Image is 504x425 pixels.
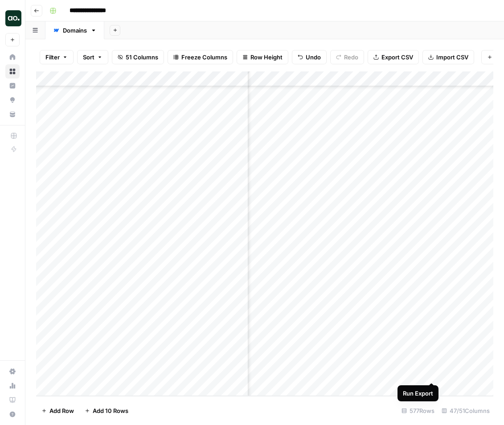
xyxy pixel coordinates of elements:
[168,50,233,64] button: Freeze Columns
[330,50,364,64] button: Redo
[438,404,493,418] div: 47/51 Columns
[398,404,438,418] div: 577 Rows
[112,50,164,64] button: 51 Columns
[40,50,74,64] button: Filter
[5,50,20,64] a: Home
[344,53,358,62] span: Redo
[250,53,283,62] span: Row Height
[5,7,20,29] button: Workspace: AO Internal Ops
[403,389,433,398] div: Run Export
[45,53,60,62] span: Filter
[5,64,20,79] a: Browse
[45,21,104,39] a: Domains
[5,379,20,393] a: Usage
[368,50,419,64] button: Export CSV
[5,93,20,107] a: Opportunities
[63,26,87,35] div: Domains
[126,53,158,62] span: 51 Columns
[237,50,288,64] button: Row Height
[5,393,20,407] a: Learning Hub
[83,53,94,62] span: Sort
[436,53,468,62] span: Import CSV
[181,53,227,62] span: Freeze Columns
[36,404,79,418] button: Add Row
[49,406,74,415] span: Add Row
[5,364,20,379] a: Settings
[292,50,327,64] button: Undo
[5,10,21,26] img: AO Internal Ops Logo
[5,107,20,121] a: Your Data
[79,404,134,418] button: Add 10 Rows
[422,50,474,64] button: Import CSV
[93,406,128,415] span: Add 10 Rows
[306,53,321,62] span: Undo
[381,53,413,62] span: Export CSV
[5,79,20,93] a: Insights
[5,407,20,421] button: Help + Support
[77,50,108,64] button: Sort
